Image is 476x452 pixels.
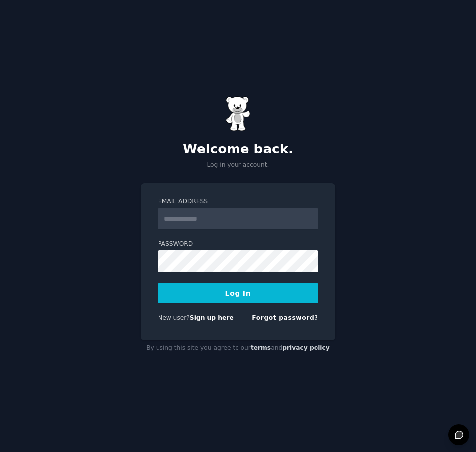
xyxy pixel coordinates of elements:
img: Gummy Bear [226,96,250,131]
a: Sign up here [190,314,234,321]
span: New user? [158,314,190,321]
a: terms [251,344,271,351]
a: privacy policy [282,344,330,351]
label: Password [158,240,318,249]
button: Log In [158,283,318,303]
label: Email Address [158,197,318,206]
a: Forgot password? [252,314,318,321]
p: Log in your account. [141,161,335,170]
h2: Welcome back. [141,142,335,157]
div: By using this site you agree to our and [141,340,335,356]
